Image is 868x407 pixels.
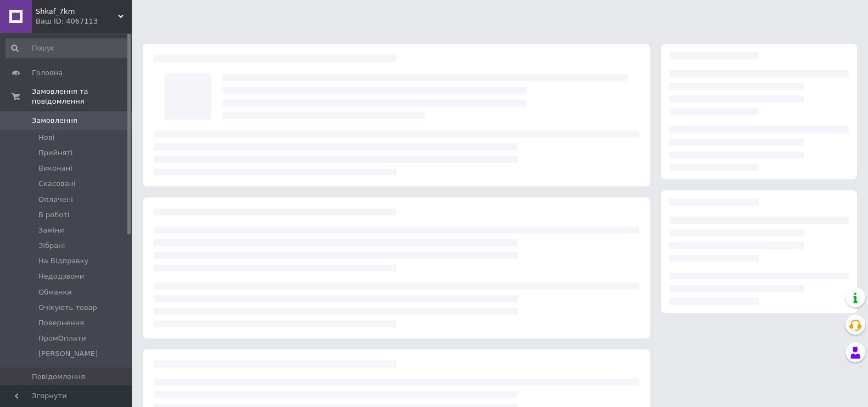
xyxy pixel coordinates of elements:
input: Пошук [5,38,130,58]
span: Нові [38,133,54,143]
span: ПромОплати [38,333,86,343]
span: Повернення [38,318,84,328]
span: В роботі [38,210,69,220]
span: Повідомлення [32,372,85,382]
span: На Відправку [38,256,88,266]
span: Замовлення та повідомлення [32,87,132,106]
span: Прийняті [38,148,72,158]
span: [PERSON_NAME] [38,349,98,359]
div: Ваш ID: 4067113 [36,16,132,26]
span: Замовлення [32,116,77,126]
span: Shkaf_7km [36,7,118,16]
span: Виконані [38,163,72,173]
span: Очікують товар [38,303,97,313]
span: Оплачені [38,195,73,205]
span: Скасовані [38,179,76,189]
span: Недодзвони [38,272,84,281]
span: Обманки [38,287,72,297]
span: Зібрані [38,241,65,251]
span: Головна [32,68,63,78]
span: Заміни [38,225,64,235]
